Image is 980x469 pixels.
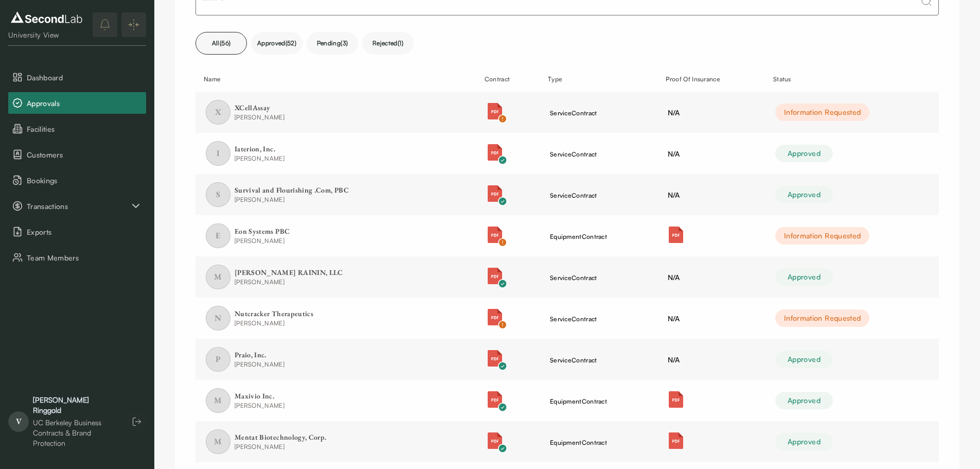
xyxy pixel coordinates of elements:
div: Maxivio Inc. [235,391,284,402]
a: Customers [8,144,146,165]
span: M [206,429,230,454]
span: M [206,265,230,289]
button: Log out [128,412,146,431]
span: N/A [668,149,680,158]
div: Information Requested [775,309,869,327]
img: Attachment icon for pdf [487,144,503,161]
span: service Contract [550,356,597,364]
div: [PERSON_NAME] [235,360,284,369]
div: item Maxivio Inc. [206,388,463,413]
img: Check icon for pdf [498,197,507,206]
button: Approvals [8,92,146,114]
div: Pending ( 3 ) [307,32,358,55]
div: [PERSON_NAME] Ringgold [33,395,117,415]
button: Attachment icon for pdfCheck icon for pdf [487,432,503,449]
th: Type [540,67,657,92]
img: Attachment icon for pdf [668,227,684,243]
img: Check icon for pdf [498,361,507,371]
a: item XCellAssay [206,100,463,125]
img: Attachment icon for pdf [668,391,684,408]
img: Attachment icon for pdf [487,350,503,367]
a: Bookings [8,169,146,191]
span: M [206,388,230,413]
div: [PERSON_NAME] [235,154,284,163]
span: Approvals [27,98,142,109]
div: Nutcracker Therapeutics [235,309,313,319]
img: Check icon for pdf [498,155,507,165]
span: N [206,306,230,331]
th: Status [765,67,939,92]
li: Transactions [8,195,146,217]
div: [PERSON_NAME] [235,442,326,451]
img: Attachment icon for pdf [487,103,503,119]
img: Check icon for pdf [498,403,507,412]
a: Dashboard [8,66,146,88]
button: Attachment icon for pdfCheck icon for pdf [487,350,503,367]
span: service Contract [550,315,597,323]
span: Dashboard [27,72,142,83]
span: E [206,223,230,248]
span: Customers [27,149,142,160]
a: item Eon Systems PBC [206,223,463,248]
span: N/A [668,314,680,323]
div: Mentat Biotechnology, Corp. [235,432,326,443]
span: service Contract [550,109,597,117]
button: Expand/Collapse sidebar [121,12,146,37]
span: Transactions [27,201,130,212]
button: notifications [93,12,117,37]
span: N/A [668,190,680,199]
div: Information Requested [775,227,869,245]
img: Attachment icon for pdf [487,268,503,284]
span: Facilities [27,124,142,134]
button: Facilities [8,118,146,140]
span: Bookings [27,175,142,186]
div: Approved [775,351,833,368]
img: Attachment icon for pdf [487,309,503,325]
a: Team Members [8,247,146,268]
div: Eon Systems PBC [235,227,290,237]
a: item Survival and Flourishing .Com, PBC [206,182,463,207]
div: University View [8,30,85,40]
span: N/A [668,108,680,117]
button: Attachment icon for pdfCheck icon for pdf [487,103,503,119]
div: [PERSON_NAME] [235,277,343,287]
div: All ( 56 ) [195,32,247,55]
img: Check icon for pdf [498,114,507,124]
div: [PERSON_NAME] RAININ, LLC [235,268,343,278]
div: Praio, Inc. [235,350,284,360]
div: Approved ( 52 ) [251,32,302,55]
div: Approved [775,268,833,286]
div: [PERSON_NAME] [235,195,349,204]
button: Attachment icon for pdfCheck icon for pdf [487,309,503,325]
span: equipment Contract [550,439,607,446]
div: Information Requested [775,103,869,121]
th: Name [195,67,476,92]
div: Survival and Flourishing .Com, PBC [235,185,349,196]
div: item Nutcracker Therapeutics [206,306,463,331]
div: Iaterion, Inc. [235,144,284,154]
img: Attachment icon for pdf [487,185,503,202]
th: Proof Of Insurance [657,67,765,92]
a: item METTLER-TOLEDO RAININ, LLC [206,265,463,289]
span: equipment Contract [550,233,607,240]
a: item Praio, Inc. [206,347,463,372]
button: Attachment icon for pdfCheck icon for pdf [487,227,503,243]
div: item Mentat Biotechnology, Corp. [206,429,463,454]
img: Attachment icon for pdf [487,227,503,243]
div: [PERSON_NAME] [235,319,313,328]
th: Contract [476,67,540,92]
button: Exports [8,221,146,242]
span: service Contract [550,192,597,199]
img: Check icon for pdf [498,238,507,247]
span: service Contract [550,150,597,158]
